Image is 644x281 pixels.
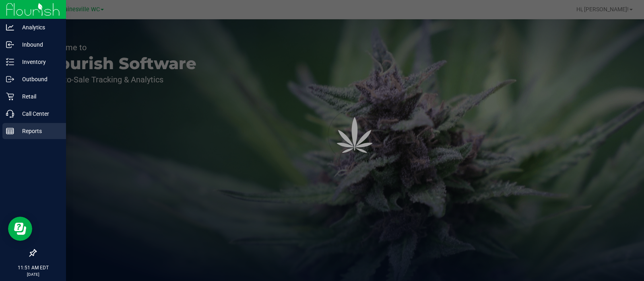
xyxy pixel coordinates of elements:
p: Reports [14,126,62,136]
inline-svg: Reports [6,127,14,135]
inline-svg: Outbound [6,75,14,83]
inline-svg: Retail [6,92,14,101]
p: Analytics [14,23,62,32]
inline-svg: Call Center [6,110,14,118]
inline-svg: Inventory [6,58,14,66]
p: Inventory [14,57,62,67]
p: Retail [14,92,62,101]
p: Outbound [14,74,62,84]
p: Call Center [14,109,62,119]
inline-svg: Analytics [6,23,14,31]
p: [DATE] [4,271,62,277]
p: Inbound [14,40,62,49]
iframe: Resource center [8,217,32,241]
inline-svg: Inbound [6,41,14,49]
p: 11:51 AM EDT [4,264,62,271]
